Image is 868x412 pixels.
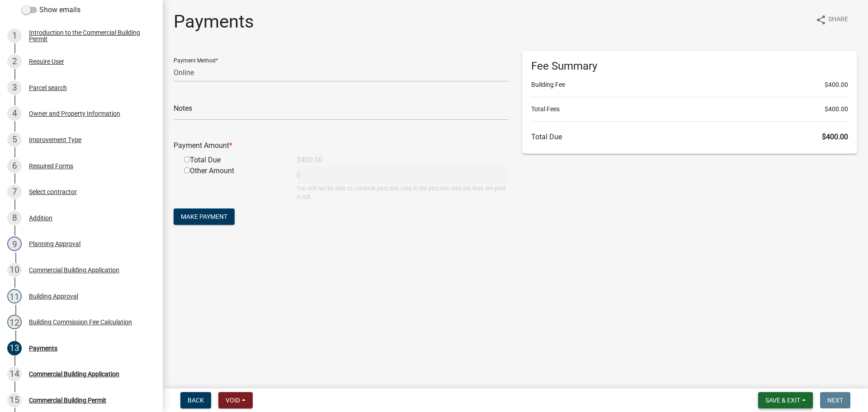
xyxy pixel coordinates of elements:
button: Void [218,392,253,408]
span: Make Payment [181,213,227,220]
div: Improvement Type [29,137,81,143]
div: 2 [7,54,22,69]
button: Next [820,392,850,408]
li: Building Fee [531,80,848,90]
div: Select contractor [29,189,77,195]
div: 12 [7,315,22,329]
div: 8 [7,211,22,225]
span: Share [828,14,848,25]
div: 15 [7,393,22,407]
div: 3 [7,81,22,95]
div: Introduction to the Commercial Building Permit [29,29,148,42]
div: 11 [7,289,22,303]
div: 9 [7,237,22,251]
span: Void [226,397,240,404]
span: Back [188,397,204,404]
div: 14 [7,367,22,381]
div: Parcel search [29,85,67,91]
div: Owner and Property Information [29,110,120,117]
span: $400.00 [822,133,848,141]
div: 7 [7,185,22,199]
div: 1 [7,28,22,43]
div: 5 [7,133,22,147]
div: 13 [7,341,22,355]
div: Commercial Building Application [29,371,119,377]
li: Total Fees [531,104,848,114]
div: Payments [29,345,57,351]
span: $400.00 [825,80,848,90]
div: Building Commission Fee Calculation [29,319,132,325]
div: Payment Amount [167,140,515,151]
h1: Payments [174,11,254,33]
div: Planning Approval [29,241,80,247]
div: Other Amount [177,166,290,201]
div: Commercial Building Permit [29,397,106,403]
span: $400.00 [825,104,848,114]
button: shareShare [808,11,855,28]
button: Back [180,392,211,408]
span: Next [827,397,843,404]
div: 4 [7,106,22,121]
i: share [816,14,826,25]
div: Addition [29,215,52,221]
h6: Fee Summary [531,60,848,73]
button: Save & Exit [758,392,813,408]
button: Make Payment [174,208,235,225]
div: Total Due [177,155,290,166]
div: 10 [7,263,22,277]
div: Require User [29,58,64,65]
div: Required Forms [29,163,73,169]
span: Save & Exit [765,397,800,404]
div: Building Approval [29,293,78,299]
label: Show emails [22,5,80,15]
h6: Total Due [531,133,848,141]
div: Commercial Building Application [29,267,119,273]
div: 6 [7,159,22,173]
